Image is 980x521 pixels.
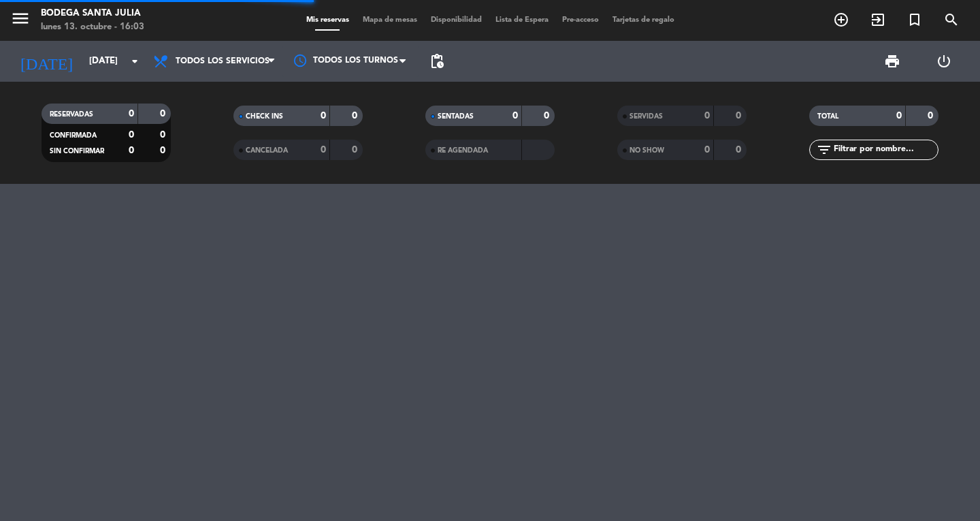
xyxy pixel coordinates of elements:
strong: 0 [704,111,710,121]
span: NO SHOW [630,147,664,154]
button: menu [10,8,31,33]
strong: 0 [544,111,552,121]
span: CANCELADA [246,147,288,154]
span: RESERVADAS [50,111,93,118]
i: menu [10,8,31,29]
strong: 0 [129,109,134,119]
strong: 0 [129,130,134,140]
strong: 0 [352,145,360,155]
div: LOG OUT [918,41,970,82]
strong: 0 [736,145,744,155]
i: power_settings_new [936,53,952,69]
strong: 0 [321,145,326,155]
span: Lista de Espera [489,16,555,24]
span: CHECK INS [246,113,283,120]
i: filter_list [816,142,832,158]
span: Tarjetas de regalo [606,16,681,24]
div: Bodega Santa Julia [41,7,144,20]
span: SIN CONFIRMAR [50,148,104,155]
span: CONFIRMADA [50,132,97,139]
span: TOTAL [817,113,838,120]
strong: 0 [352,111,360,121]
i: arrow_drop_down [127,53,143,69]
span: Disponibilidad [424,16,489,24]
span: Mapa de mesas [356,16,424,24]
span: SENTADAS [438,113,474,120]
strong: 0 [896,111,902,121]
span: SERVIDAS [630,113,663,120]
strong: 0 [160,109,168,119]
span: Pre-acceso [555,16,606,24]
strong: 0 [160,146,168,155]
i: add_circle_outline [833,12,849,28]
i: turned_in_not [906,12,923,28]
strong: 0 [512,111,518,121]
strong: 0 [736,111,744,121]
strong: 0 [704,145,710,155]
strong: 0 [321,111,326,121]
i: exit_to_app [870,12,886,28]
div: lunes 13. octubre - 16:03 [41,20,144,34]
strong: 0 [928,111,936,121]
i: [DATE] [10,46,82,76]
i: search [943,12,960,28]
input: Filtrar por nombre... [832,142,938,157]
span: RE AGENDADA [438,147,488,154]
span: pending_actions [429,53,445,69]
strong: 0 [129,146,134,155]
span: print [884,53,900,69]
span: Todos los servicios [176,57,269,66]
span: Mis reservas [299,16,356,24]
strong: 0 [160,130,168,140]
